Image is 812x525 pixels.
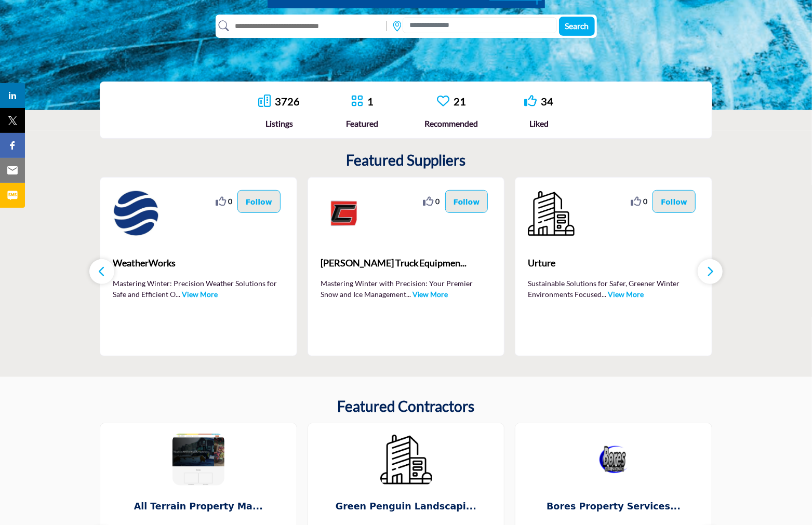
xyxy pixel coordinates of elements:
[528,190,575,237] img: Urture
[182,290,218,299] a: View More
[259,117,300,130] div: Listings
[524,117,553,130] div: Liked
[116,500,281,513] span: All Terrain Property Ma...
[588,434,640,486] img: Bores Property Services LLC
[113,190,159,237] img: WeatherWorks
[661,196,687,207] p: Follow
[380,434,432,486] img: Green Penguin Landscaping LLC
[113,249,284,277] a: WeatherWorks
[321,256,492,270] span: [PERSON_NAME] Truck Equipmen...
[321,190,367,237] img: Casper's Truck Equipment
[116,493,281,520] b: All Terrain Property Maintenance Inc
[454,95,466,107] a: 21
[321,249,492,277] a: [PERSON_NAME] Truck Equipmen...
[412,290,448,299] a: View More
[528,249,699,277] a: Urture
[368,95,374,107] a: 1
[351,95,364,109] a: Go to Featured
[275,95,300,107] a: 3726
[100,493,297,520] a: All Terrain Property Ma...
[172,434,224,486] img: All Terrain Property Maintenance Inc
[176,290,180,299] span: ...
[406,290,411,299] span: ...
[515,493,712,520] a: Bores Property Services...
[602,290,606,299] span: ...
[541,95,553,107] a: 34
[445,190,488,213] button: Follow
[228,196,232,207] span: 0
[347,152,466,169] h2: Featured Suppliers
[321,278,492,299] p: Mastering Winter with Precision: Your Premier Snow and Ice Management
[113,278,284,299] p: Mastering Winter: Precision Weather Solutions for Safe and Efficient O
[608,290,644,299] a: View More
[531,500,696,513] span: Bores Property Services...
[528,278,699,299] p: Sustainable Solutions for Safer, Greener Winter Environments Focused
[437,95,449,109] a: Go to Recommended
[246,196,272,207] p: Follow
[237,190,281,213] button: Follow
[347,117,379,130] div: Featured
[454,196,480,207] p: Follow
[321,249,492,277] b: Casper's Truck Equipment
[424,117,478,130] div: Recommended
[565,21,589,31] span: Search
[653,190,696,213] button: Follow
[308,493,504,520] a: Green Penguin Landscapi...
[113,256,284,270] span: WeatherWorks
[531,493,696,520] b: Bores Property Services LLC
[559,17,595,36] button: Search
[324,500,489,513] span: Green Penguin Landscapi...
[643,196,647,207] span: 0
[528,256,699,270] span: Urture
[436,196,440,207] span: 0
[338,398,475,415] h2: Featured Contractors
[324,493,489,520] b: Green Penguin Landscaping LLC
[384,18,390,34] img: Rectangle%203585.svg
[524,95,537,107] i: Go to Liked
